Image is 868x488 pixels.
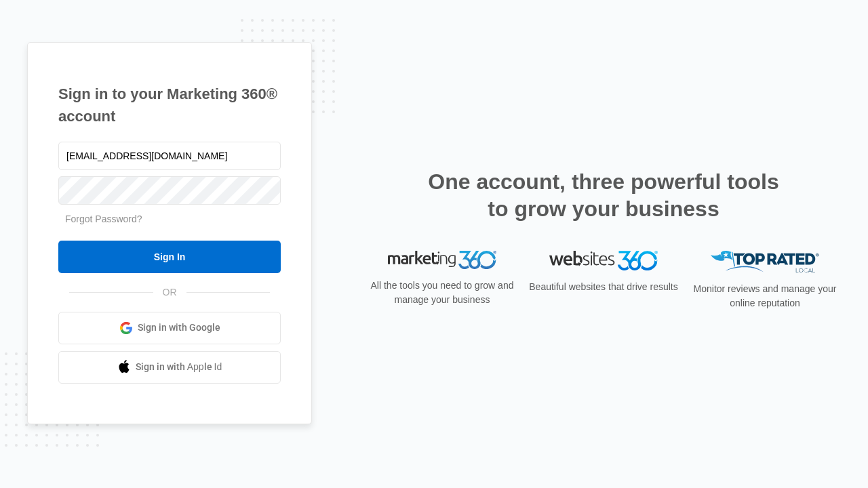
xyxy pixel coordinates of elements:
[58,351,281,384] a: Sign in with Apple Id
[58,142,281,170] input: Email
[153,285,186,300] span: OR
[549,251,658,270] img: Websites 360
[138,321,220,335] span: Sign in with Google
[65,213,142,224] a: Forgot Password?
[58,241,281,273] input: Sign In
[366,279,518,307] p: All the tools you need to grow and manage your business
[58,83,281,127] h1: Sign in to your Marketing 360® account
[136,360,222,374] span: Sign in with Apple Id
[388,251,496,270] img: Marketing 360
[528,280,679,294] p: Beautiful websites that drive results
[689,282,841,310] p: Monitor reviews and manage your online reputation
[58,312,281,344] a: Sign in with Google
[711,251,819,273] img: Top Rated Local
[424,168,783,222] h2: One account, three powerful tools to grow your business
